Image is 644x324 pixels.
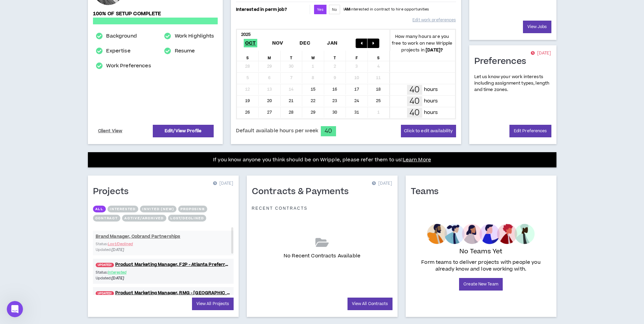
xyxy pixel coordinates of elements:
p: Updated: [96,275,163,281]
div: T [324,51,346,61]
button: Click to edit availability [401,125,456,137]
button: Interested [108,206,138,212]
p: Interested in perm job? [236,5,309,14]
span: Default available hours per week [236,127,318,135]
p: Status: [96,270,163,275]
button: Active/Archived [122,215,166,222]
a: View Jobs [523,21,551,33]
p: [DATE] [213,180,233,187]
p: If you know anyone you think should be on Wripple, please refer them to us! [213,156,431,164]
button: All [93,206,106,212]
p: Recent Contracts [252,206,308,211]
p: No Teams Yet [459,247,503,256]
p: [DATE] [531,50,551,57]
p: hours [424,97,438,105]
b: [DATE] ? [426,47,443,53]
span: UPDATED! [96,291,114,296]
a: Edit Preferences [509,125,551,137]
button: Contract [93,215,120,222]
h1: Projects [93,186,134,197]
p: [DATE] [372,180,392,187]
img: empty [427,224,535,244]
span: Oct [244,39,257,47]
p: hours [424,109,438,116]
div: M [259,51,281,61]
a: Learn More [403,156,431,163]
div: W [302,51,324,61]
button: Proposing [178,206,207,212]
a: Work Highlights [175,32,214,40]
a: Create New Team [459,278,503,291]
div: S [237,51,259,61]
button: Lost/Declined [168,215,206,222]
a: Client View [97,125,124,137]
p: 100% of setup complete [93,10,218,18]
h1: Contracts & Payments [252,186,354,197]
h1: Preferences [474,56,531,67]
p: Let us know your work interests including assignment types, length and time zones. [474,74,551,93]
a: Background [106,32,137,40]
div: T [281,51,303,61]
span: No [332,7,337,12]
span: Nov [271,39,285,47]
p: Form teams to deliver projects with people you already know and love working with. [413,259,549,273]
span: Interested [108,270,126,275]
h1: Teams [411,186,444,197]
a: Edit/View Profile [153,125,214,137]
b: 2025 [241,31,251,38]
i: [DATE] [112,276,124,281]
a: UPDATED!Product Marketing Manager, F2P - Atlanta Preferred [93,261,234,268]
div: S [368,51,390,61]
a: Work Preferences [106,62,151,70]
p: hours [424,86,438,93]
span: Jan [326,39,339,47]
span: UPDATED! [96,263,114,267]
a: Edit work preferences [412,14,456,26]
a: View All Projects [192,298,234,310]
span: Dec [298,39,312,47]
a: View All Contracts [348,298,392,310]
p: No Recent Contracts Available [284,252,360,260]
a: Resume [175,47,195,55]
iframe: Intercom live chat [7,301,23,317]
button: Invited (new) [140,206,176,212]
p: How many hours are you free to work on new Wripple projects in [389,33,455,53]
span: Yes [317,7,323,12]
a: Expertise [106,47,130,55]
p: I interested in contract to hire opportunities [343,7,429,12]
div: F [346,51,368,61]
a: UPDATED!Product Marketing Manager, RMG - [GEOGRAPHIC_DATA] Preferred [93,290,234,296]
strong: AM [344,7,350,12]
